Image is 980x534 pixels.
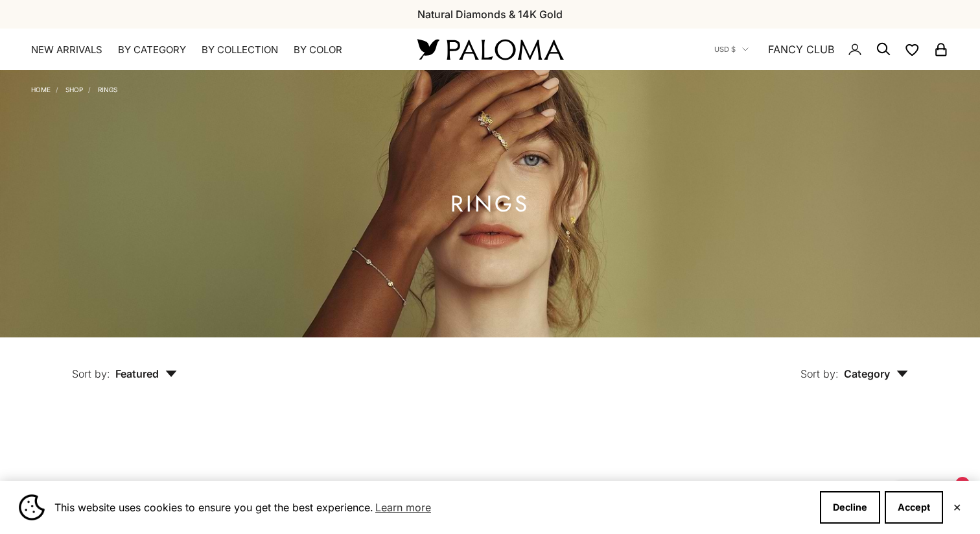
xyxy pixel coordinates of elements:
[65,86,83,93] a: Shop
[417,6,563,23] p: Natural Diamonds & 14K Gold
[373,498,433,517] a: Learn more
[19,494,45,520] img: Cookie banner
[98,86,117,93] a: Rings
[31,43,102,56] a: NEW ARRIVALS
[42,337,207,392] button: Sort by: Featured
[844,367,908,380] span: Category
[768,41,834,58] a: FANCY CLUB
[714,29,949,70] nav: Secondary navigation
[202,43,278,56] summary: By Collection
[118,43,186,56] summary: By Category
[800,367,839,380] span: Sort by:
[953,504,961,511] button: Close
[820,491,880,524] button: Decline
[72,367,110,380] span: Sort by:
[31,86,51,93] a: Home
[31,43,386,56] nav: Primary navigation
[115,367,177,380] span: Featured
[54,498,810,517] span: This website uses cookies to ensure you get the best experience.
[885,491,943,524] button: Accept
[771,337,938,392] button: Sort by: Category
[714,43,736,55] span: USD $
[294,43,342,56] summary: By Color
[714,43,749,55] button: USD $
[31,83,117,93] nav: Breadcrumb
[450,196,530,212] h1: Rings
